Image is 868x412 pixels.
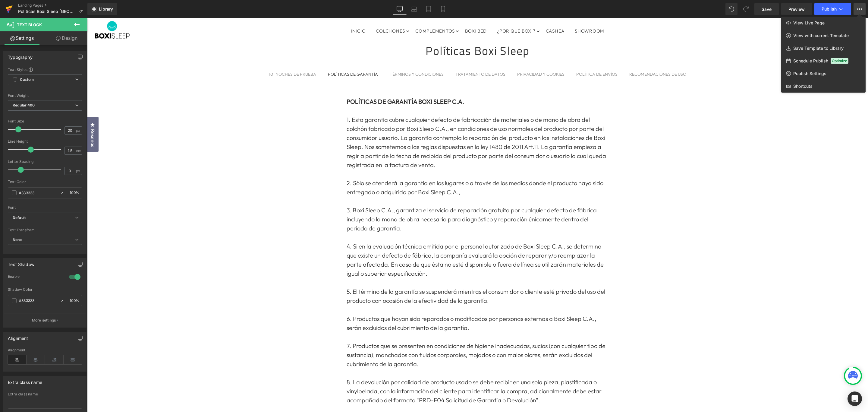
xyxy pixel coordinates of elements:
div: Alignment [8,348,82,352]
button: View Live PageView with current TemplateSave Template to LibrarySchedule PublishOptimizePublish S... [854,3,866,15]
a: BOXI BED [373,8,404,17]
div: Text Color [8,180,82,184]
div: RECOMENDACIÓNES DE USO [542,53,599,59]
b: Regular 400 [13,103,35,107]
div: Line Height [8,139,82,144]
div: Open Intercom Messenger [848,391,862,406]
span: Save [762,6,772,12]
button: Open cart [727,5,773,21]
a: COLCHONES [284,8,322,17]
span: Publish [822,7,837,11]
a: Preview [781,3,812,15]
a: Showroom [483,8,522,17]
a: Buscar [693,5,704,21]
a: Mobile [436,3,450,15]
span: Save Template to Library [793,46,844,51]
div: Shadow Color [8,287,82,292]
a: COMPLEMENTOS [324,8,372,17]
span: Reseñas [2,111,9,129]
a: Laptop [407,3,421,15]
span: Preview [788,6,805,12]
p: 4. Si en la evaluación técnica emitida por el personal autorizado de Boxi Sleep C.A., se determin... [259,224,522,260]
div: TÉRMINOS Y CONDICIONES [303,53,357,59]
p: 3. Boxi Sleep C.A., garantiza el servicio de reparación gratuita por cualquier defecto de fábrica... [259,188,522,215]
span: View Live Page [793,20,825,26]
p: 6. Productos que hayan sido reparados o modificados por personas externas a Boxi Sleep C.A., será... [259,296,522,314]
span: Políticas Boxi Sleep [GEOGRAPHIC_DATA] [18,9,76,14]
div: Text Transform [8,228,82,232]
button: Undo [725,3,737,15]
span: Text Block [17,22,42,27]
input: Color [19,297,58,304]
p: More settings [32,318,56,323]
div: Extra class name [8,376,42,385]
div: Extra class name [8,392,82,396]
span: em [76,149,81,153]
span: Schedule Publish [793,58,828,64]
p: 5. El término de la garantía se suspenderá mientras el consumidor o cliente esté privado del uso ... [259,269,522,287]
a: CASHEA [454,8,482,17]
div: % [67,188,82,198]
span: Mi carrito [728,5,757,21]
div: Typography [8,51,33,60]
b: Custom [20,77,34,82]
div: PRIVACIDAD Y COOKIES [430,53,477,59]
p: 7. Productos que se presenten en condiciones de higiene inadecuadas, sucios (con cualquier tipo d... [259,323,522,350]
span: Library [99,6,113,12]
div: Font [8,205,82,210]
span: 0 [766,10,772,16]
div: Letter Spacing [8,160,82,164]
span: px [76,169,81,173]
p: 1. Esta garantía cubre cualquier defecto de fabricación de materiales o de mano de obra del colch... [259,97,522,151]
button: Publish [814,3,851,15]
div: % [67,295,82,306]
button: More settings [4,313,86,327]
a: New Library [87,3,117,15]
a: Desktop [392,3,407,15]
span: Publish Settings [793,71,826,76]
span: Optimize [831,58,848,64]
a: INICIO [259,8,283,17]
div: Alignment [8,332,28,341]
div: Text Styles [8,67,82,72]
p: 8. La devolución por calidad de producto usado se debe recibir en una sola pieza, plastificada o ... [259,360,522,387]
div: Enable [8,274,63,280]
b: None [13,237,22,242]
span: View with current Template [793,33,849,38]
div: Text Shadow [8,258,34,267]
span: px [76,128,81,132]
div: 101 NOCHES DE PRUEBA [182,53,229,59]
span: Shortcuts [793,84,813,89]
a: ¿POR QUÉ BOXI? [405,8,453,17]
div: POLÍTICAS DE GARANTÍA [241,53,291,59]
div: TRATAMIENTO DE DATOS [368,53,418,59]
div: Font Weight [8,93,82,98]
input: Color [19,189,58,196]
div: Font Size [8,119,82,123]
div: POLÍTICA DE ENVÍOS [489,53,530,59]
a: Tablet [421,3,436,15]
a: Landing Pages [18,3,87,8]
strong: POLÍTICAS DE GARANTÍA BOXI SLEEP C.A. [259,80,377,87]
p: 2. Sólo se atenderá la garantía en los lugares o a través de los medios donde el producto haya si... [259,160,522,179]
a: Cuenta [706,5,726,21]
a: Design [45,31,89,45]
i: Default [13,215,26,220]
button: Redo [740,3,752,15]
